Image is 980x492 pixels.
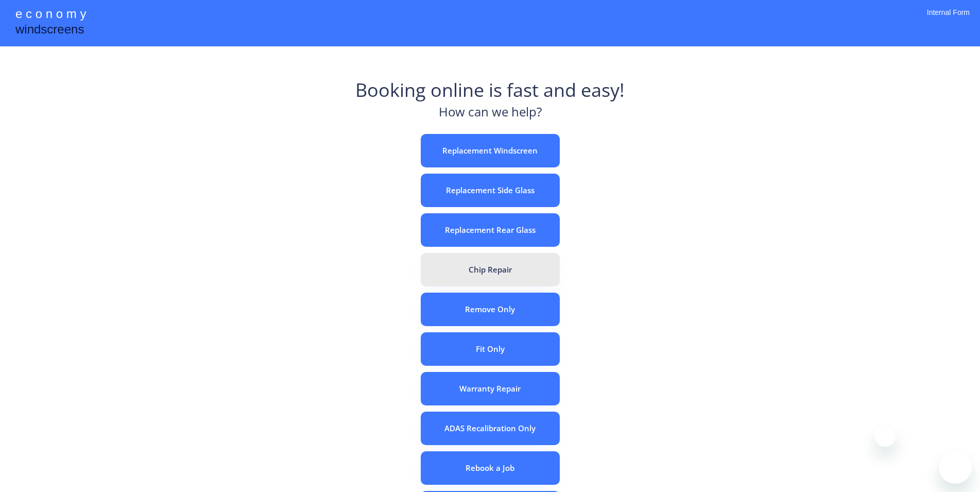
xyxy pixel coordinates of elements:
button: Replacement Rear Glass [421,213,560,247]
div: Booking online is fast and easy! [355,77,625,103]
div: e c o n o m y [15,5,86,25]
button: Rebook a Job [421,451,560,485]
button: ADAS Recalibration Only [421,412,560,445]
button: Replacement Side Glass [421,174,560,207]
button: Chip Repair [421,253,560,286]
button: Remove Only [421,293,560,326]
div: Internal Form [927,8,970,31]
iframe: Button to launch messaging window [939,451,972,484]
button: Replacement Windscreen [421,134,560,167]
button: Fit Only [421,332,560,366]
div: windscreens [15,21,84,41]
button: Warranty Repair [421,372,560,405]
div: How can we help? [439,103,542,126]
iframe: Close message [875,426,896,447]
